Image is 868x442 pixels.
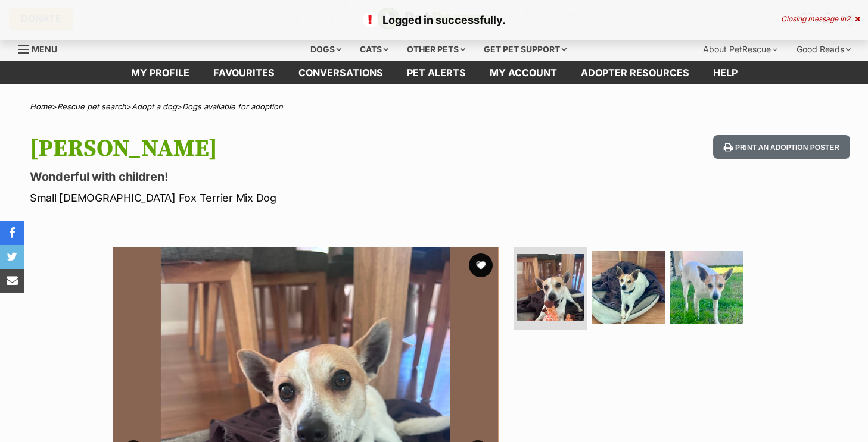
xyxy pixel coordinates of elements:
[302,37,350,61] div: Dogs
[569,61,701,84] a: Adopter resources
[469,253,493,277] button: favourite
[399,37,474,61] div: Other pets
[201,61,287,84] a: Favourites
[30,102,52,111] a: Home
[18,37,66,59] a: Menu
[695,37,786,61] div: About PetRescue
[670,251,743,324] img: Photo of Billy
[701,61,749,84] a: Help
[12,12,856,28] p: Logged in successfully.
[592,251,665,324] img: Photo of Billy
[132,102,177,111] a: Adopt a dog
[30,190,529,206] p: Small [DEMOGRAPHIC_DATA] Fox Terrier Mix Dog
[182,102,283,111] a: Dogs available for adoption
[713,135,850,159] button: Print an adoption poster
[475,37,575,61] div: Get pet support
[30,135,529,162] h1: [PERSON_NAME]
[788,37,859,61] div: Good Reads
[57,102,126,111] a: Rescue pet search
[395,61,478,84] a: Pet alerts
[32,44,57,54] span: Menu
[287,61,395,84] a: conversations
[351,37,397,61] div: Cats
[517,254,584,321] img: Photo of Billy
[781,15,860,23] div: Closing message in
[846,14,850,23] span: 2
[119,61,201,84] a: My profile
[30,168,529,185] p: Wonderful with children!
[478,61,569,84] a: My account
